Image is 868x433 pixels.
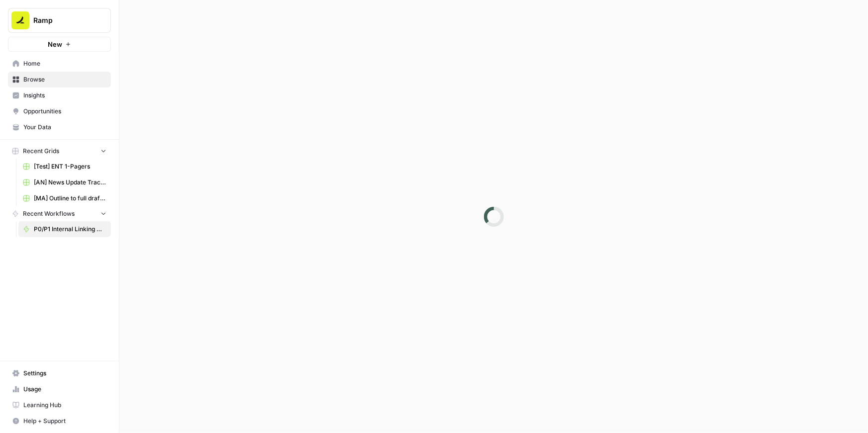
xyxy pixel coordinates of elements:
button: Recent Workflows [8,206,111,221]
span: Ramp [33,15,94,25]
a: [AN] News Update Tracker [18,174,111,190]
a: Opportunities [8,103,111,119]
span: [Test] ENT 1-Pagers [34,162,106,171]
button: New [8,37,111,52]
span: Home [23,59,106,68]
img: Ramp Logo [11,11,29,29]
a: [Test] ENT 1-Pagers [18,159,111,174]
span: Learning Hub [23,401,106,410]
span: Your Data [23,123,106,132]
a: [MA] Outline to full draft generator_WIP Grid [18,190,111,206]
button: Workspace: Ramp [8,8,111,33]
span: P0/P1 Internal Linking Workflow [34,225,106,234]
span: Opportunities [23,107,106,116]
span: Recent Workflows [23,209,75,218]
a: Usage [8,381,111,397]
button: Help + Support [8,413,111,429]
span: New [48,39,62,49]
span: Recent Grids [23,147,59,156]
a: Your Data [8,119,111,135]
a: Settings [8,365,111,381]
a: Browse [8,72,111,87]
button: Recent Grids [8,144,111,159]
a: P0/P1 Internal Linking Workflow [18,221,111,237]
span: Usage [23,385,106,394]
a: Home [8,56,111,72]
a: Insights [8,87,111,103]
a: Learning Hub [8,397,111,413]
span: [AN] News Update Tracker [34,178,106,187]
span: Help + Support [23,417,106,426]
span: [MA] Outline to full draft generator_WIP Grid [34,194,106,203]
span: Settings [23,369,106,378]
span: Insights [23,91,106,100]
span: Browse [23,75,106,84]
